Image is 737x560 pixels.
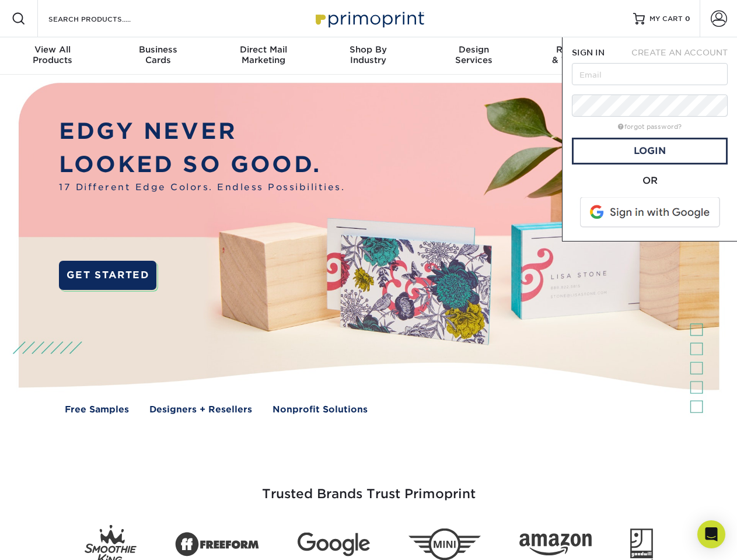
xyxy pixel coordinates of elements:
a: Shop ByIndustry [316,37,421,75]
div: OR [572,174,728,188]
a: BusinessCards [105,37,210,75]
input: SEARCH PRODUCTS..... [47,12,161,26]
a: Nonprofit Solutions [273,403,368,416]
span: Business [105,44,210,55]
img: Amazon [519,534,592,556]
div: Open Intercom Messenger [697,520,725,548]
div: & Templates [526,44,631,65]
span: Direct Mail [211,44,316,55]
a: Login [572,138,728,164]
span: Resources [526,44,631,55]
p: LOOKED SO GOOD. [59,148,345,181]
span: 0 [685,15,690,23]
span: Design [421,44,526,55]
div: Cards [105,44,210,65]
span: Shop By [316,44,421,55]
a: Resources& Templates [526,37,631,75]
div: Industry [316,44,421,65]
div: Marketing [211,44,316,65]
input: Email [572,63,728,85]
h3: Trusted Brands Trust Primoprint [27,459,710,516]
img: Google [298,533,370,556]
img: Primoprint [310,6,427,31]
img: Goodwill [630,528,653,560]
span: SIGN IN [572,48,605,57]
p: EDGY NEVER [59,115,345,148]
a: DesignServices [421,37,526,75]
a: forgot password? [618,123,682,131]
span: 17 Different Edge Colors. Endless Possibilities. [59,181,345,194]
span: CREATE AN ACCOUNT [631,48,728,57]
div: Services [421,44,526,65]
a: GET STARTED [59,261,156,290]
span: MY CART [649,14,683,24]
a: Designers + Resellers [149,403,252,416]
a: Direct MailMarketing [211,37,316,75]
a: Free Samples [65,403,129,416]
